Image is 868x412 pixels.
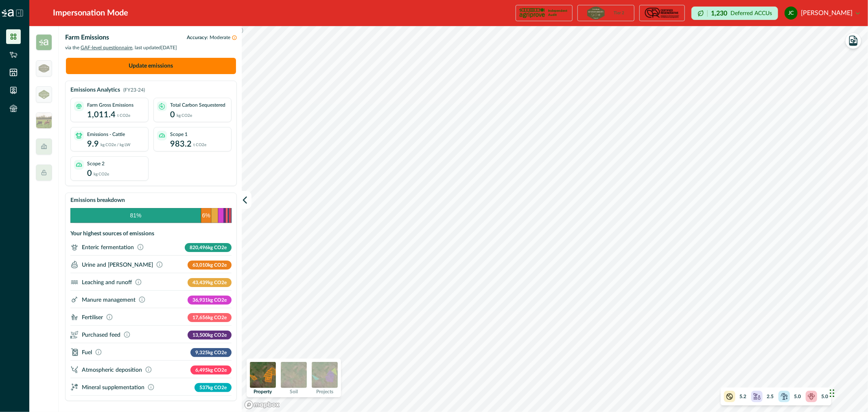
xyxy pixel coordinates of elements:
[250,362,276,388] img: property preview
[170,131,188,138] p: Scope 1
[188,331,232,340] p: 13,500 kg CO2e
[730,10,772,16] p: Deferred ACCUs
[587,7,604,20] img: certification logo
[87,167,92,180] p: 0
[242,26,868,412] canvas: Map
[188,278,232,287] p: 43,439 kg CO2e
[739,393,746,400] p: 5.2
[548,9,569,17] p: Independent Audit
[185,243,232,252] p: 820,496 kg CO2e
[70,196,125,205] p: Emissions breakdown
[70,230,154,238] p: Your highest sources of emissions
[82,331,120,338] p: Purchased feed
[827,373,868,412] iframe: Chat Widget
[70,86,120,94] p: Emissions Analytics
[187,35,210,40] span: Accuracy:
[2,9,14,17] img: Logo
[614,11,625,15] p: Tier 2
[65,44,237,53] p: via the , last updated [DATE]
[82,349,92,355] p: Fuel
[87,138,99,150] p: 9.9
[290,389,298,394] p: Soil
[170,101,225,109] p: Total Carbon Sequestered
[244,400,280,410] a: Mapbox logo
[644,7,680,20] img: certification logo
[53,7,128,19] div: Impersonation Mode
[123,86,145,94] p: (FY23-24)
[170,109,175,121] p: 0
[117,111,130,119] p: t CO2e
[87,160,105,167] p: Scope 2
[36,112,52,129] img: insight_readygraze-175b0a17.jpg
[188,261,232,270] p: 63,010 kg CO2e
[82,366,142,373] p: Atmospheric deposition
[82,314,103,320] p: Fertiliser
[101,140,131,148] p: kg CO2e / kg LW
[821,393,828,400] p: 5.0
[188,313,232,322] p: 17,656 kg CO2e
[767,393,774,400] p: 2.5
[193,140,206,148] p: t CO2e
[39,64,49,72] img: greenham_logo-5a2340bd.png
[519,7,545,20] img: certification logo
[66,58,236,74] button: Update emissions
[281,362,307,388] img: soil preview
[82,244,134,250] p: Enteric fermentation
[65,33,109,42] p: Farm Emissions
[190,366,232,375] p: 6,495 kg CO2e
[87,131,125,138] p: Emissions - Cattle
[711,10,727,17] p: 1,230
[190,348,232,357] p: 9,325 kg CO2e
[87,101,133,109] p: Farm Gross Emissions
[36,34,52,50] img: insight_carbon-39e2b7a3.png
[82,279,132,285] p: Leaching and runoff
[87,109,116,121] p: 1,011.4
[210,35,232,40] span: Moderate
[312,362,338,388] img: projects preview
[170,138,192,150] p: 983.2
[195,383,232,392] p: 537 kg CO2e
[82,296,136,303] p: Manure management
[70,278,79,286] svg: ;
[794,393,801,400] p: 5.0
[316,389,333,394] p: Projects
[70,208,232,223] svg: Emissions Breakdown
[82,384,144,390] p: Mineral supplementation
[82,261,153,268] p: Urine and [PERSON_NAME]
[39,90,49,99] img: greenham_never_ever-a684a177.png
[830,381,835,405] div: Drag
[81,45,132,50] span: GAF-level questionnaire
[254,389,272,394] p: Property
[785,3,860,23] button: justin costello[PERSON_NAME]
[188,296,232,305] p: 36,931 kg CO2e
[94,170,109,178] p: kg CO2e
[177,111,192,119] p: kg CO2e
